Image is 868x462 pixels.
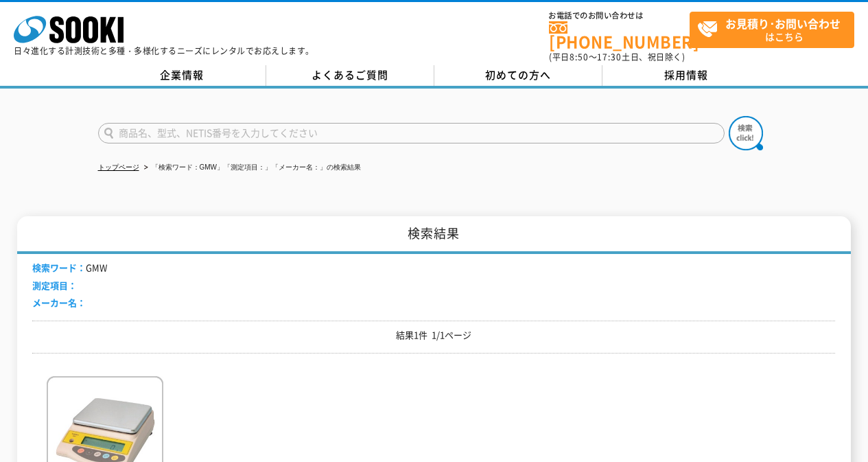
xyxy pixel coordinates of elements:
p: 日々進化する計測技術と多種・多様化するニーズにレンタルでお応えします。 [14,47,314,55]
a: よくあるご質問 [266,65,434,86]
span: 17:30 [597,51,622,63]
a: 初めての方へ [434,65,602,86]
span: 検索ワード： [32,261,86,274]
a: 採用情報 [602,65,771,86]
a: [PHONE_NUMBER] [549,21,690,49]
span: メーカー名： [32,296,86,309]
h1: 検索結果 [17,216,850,254]
a: お見積り･お問い合わせはこちら [690,12,854,48]
strong: お見積り･お問い合わせ [725,15,841,32]
a: トップページ [98,163,139,171]
span: 初めての方へ [485,67,551,82]
span: はこちら [697,12,854,47]
span: お電話でのお問い合わせは [549,12,690,20]
span: 8:50 [570,51,589,63]
span: (平日 ～ 土日、祝日除く) [549,51,685,63]
li: GMW [32,261,107,275]
span: 測定項目： [32,279,77,292]
a: 企業情報 [98,65,266,86]
li: 「検索ワード：GMW」「測定項目：」「メーカー名：」の検索結果 [141,161,362,175]
p: 結果1件 1/1ページ [32,328,835,343]
input: 商品名、型式、NETIS番号を入力してください [98,123,725,143]
img: btn_search.png [729,116,763,150]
